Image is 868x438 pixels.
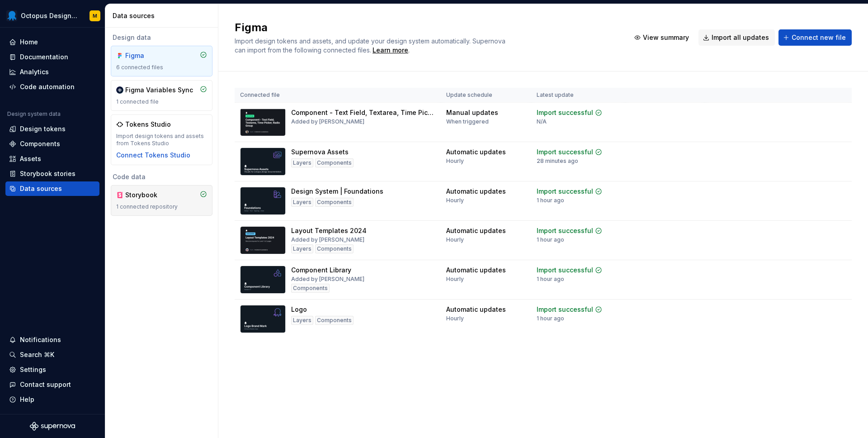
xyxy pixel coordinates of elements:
div: Design data [111,33,212,42]
a: Figma Variables Sync1 connected file [111,80,212,111]
img: fcf53608-4560-46b3-9ec6-dbe177120620.png [6,10,17,21]
button: View summary [630,29,695,46]
div: Octopus Design System [21,11,79,20]
div: Import successful [537,226,593,235]
div: Component - Text Field, Textarea, Time Picker, Radio Group [291,108,435,117]
h2: Figma [235,20,619,35]
div: Import successful [537,108,593,117]
div: Help [20,395,34,404]
button: Notifications [5,333,99,347]
div: Components [315,316,354,325]
div: Storybook [125,190,169,200]
div: Import successful [537,305,593,314]
div: Import successful [537,148,593,157]
a: Tokens StudioImport design tokens and assets from Tokens StudioConnect Tokens Studio [111,114,212,165]
div: Hourly [446,197,464,204]
div: Automatic updates [446,226,506,235]
div: 1 hour ago [537,236,564,243]
div: Logo [291,305,307,314]
div: Layers [291,316,313,325]
div: Added by [PERSON_NAME] [291,118,364,125]
div: Automatic updates [446,266,506,275]
a: Documentation [5,50,99,64]
div: 1 hour ago [537,315,564,322]
div: Data sources [113,11,214,20]
div: Import successful [537,187,593,196]
div: Components [291,284,330,293]
a: Data sources [5,181,99,196]
a: Analytics [5,65,99,79]
button: Connect Tokens Studio [116,151,190,160]
div: Notifications [20,335,61,344]
div: Manual updates [446,108,498,117]
div: Components [20,139,60,148]
div: Code automation [20,82,75,91]
a: Settings [5,362,99,377]
th: Update schedule [441,88,531,103]
div: Figma Variables Sync [125,86,193,95]
div: Contact support [20,380,71,389]
a: Assets [5,152,99,166]
div: Automatic updates [446,187,506,196]
div: Components [315,244,354,253]
th: Connected file [235,88,441,103]
div: 1 connected file [116,98,207,105]
span: View summary [643,33,689,42]
div: Hourly [446,236,464,243]
div: Home [20,38,38,47]
span: Import design tokens and assets, and update your design system automatically. Supernova can impor... [235,37,507,54]
div: Settings [20,365,46,374]
div: 6 connected files [116,64,207,71]
div: Layers [291,158,313,167]
div: 1 hour ago [537,197,564,204]
button: Help [5,392,99,407]
div: Analytics [20,67,49,76]
a: Storybook1 connected repository [111,185,212,216]
a: Home [5,35,99,49]
a: Design tokens [5,122,99,136]
div: Hourly [446,315,464,322]
th: Latest update [531,88,625,103]
button: Contact support [5,377,99,392]
a: Learn more [373,46,408,55]
div: Automatic updates [446,305,506,314]
span: Import all updates [712,33,769,42]
div: Layers [291,244,313,253]
div: Layout Templates 2024 [291,226,367,235]
div: Design tokens [20,124,66,133]
a: Components [5,137,99,151]
button: Connect new file [778,29,852,46]
div: Storybook stories [20,169,75,178]
span: . [371,47,410,54]
div: Import design tokens and assets from Tokens Studio [116,133,207,147]
div: 1 connected repository [116,203,207,210]
div: Tokens Studio [125,120,171,129]
div: N/A [537,118,547,125]
div: Automatic updates [446,148,506,157]
div: Layers [291,198,313,207]
div: Supernova Assets [291,148,349,157]
button: Search ⌘K [5,348,99,362]
div: 28 minutes ago [537,157,578,165]
svg: Supernova Logo [30,422,75,431]
a: Figma6 connected files [111,46,212,76]
button: Octopus Design SystemM [2,6,103,25]
div: Design system data [7,110,61,118]
div: Added by [PERSON_NAME] [291,236,364,243]
button: Import all updates [698,29,775,46]
div: Component Library [291,266,351,275]
div: Hourly [446,157,464,165]
div: Components [315,158,354,167]
div: Documentation [20,52,68,62]
span: Connect new file [792,33,846,42]
div: Figma [125,51,169,60]
a: Storybook stories [5,167,99,181]
div: When triggered [446,118,489,125]
div: Import successful [537,266,593,275]
div: M [93,12,97,19]
div: Design System | Foundations [291,187,383,196]
a: Code automation [5,80,99,94]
